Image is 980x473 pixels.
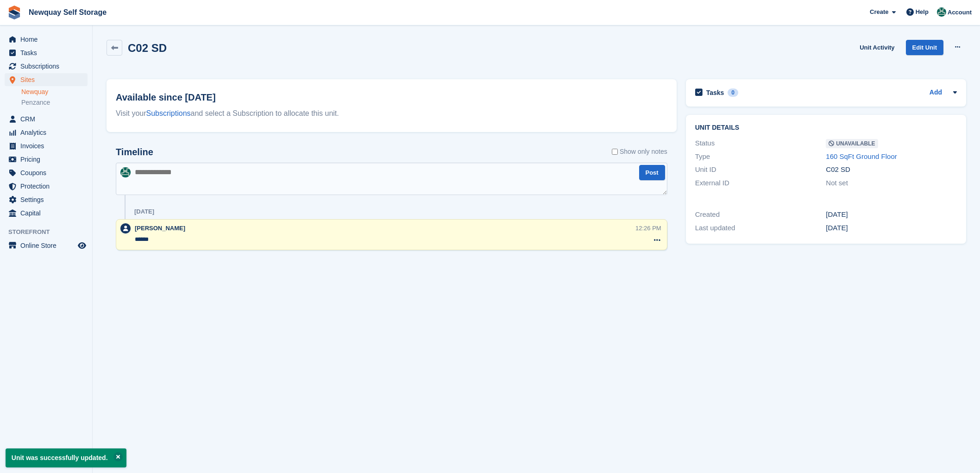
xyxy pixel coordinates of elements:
div: External ID [695,178,826,189]
a: Subscriptions [146,109,191,117]
span: Invoices [20,139,76,152]
a: menu [5,73,88,86]
a: menu [5,207,88,220]
span: [PERSON_NAME] [135,225,185,232]
a: Unit Activity [856,40,898,55]
div: Not set [826,178,957,189]
h2: Tasks [706,88,724,97]
input: Show only notes [612,147,618,157]
span: CRM [20,113,76,126]
span: Protection [20,180,76,193]
a: menu [5,46,88,59]
div: Status [695,138,826,149]
div: Visit your and select a Subscription to allocate this unit. [116,108,667,119]
p: Unit was successfully updated. [6,448,126,467]
span: Pricing [20,153,76,166]
span: Settings [20,193,76,206]
span: Home [20,33,76,46]
img: JON [120,167,131,177]
span: Coupons [20,166,76,179]
a: Newquay Self Storage [25,5,110,20]
a: menu [5,139,88,152]
span: Account [948,8,972,17]
span: Online Store [20,239,76,252]
a: menu [5,126,88,139]
a: Preview store [76,240,88,251]
img: JON [937,7,946,17]
a: Add [930,88,942,98]
span: Create [870,7,888,17]
a: Penzance [21,98,88,107]
div: C02 SD [826,164,957,175]
button: Post [639,165,665,180]
span: Storefront [8,227,92,237]
h2: C02 SD [128,42,167,54]
img: stora-icon-8386f47178a22dfd0bd8f6a31ec36ba5ce8667c1dd55bd0f319d3a0aa187defe.svg [7,6,21,19]
a: menu [5,180,88,193]
span: Help [916,7,929,17]
div: Unit ID [695,164,826,175]
a: menu [5,60,88,73]
h2: Unit details [695,124,957,132]
a: 160 SqFt Ground Floor [826,152,897,160]
div: 0 [728,88,738,97]
a: menu [5,113,88,126]
a: menu [5,153,88,166]
span: Capital [20,207,76,220]
a: Newquay [21,88,88,96]
a: Edit Unit [906,40,943,55]
a: menu [5,33,88,46]
span: Sites [20,73,76,86]
div: [DATE] [826,209,957,220]
a: menu [5,193,88,206]
span: Subscriptions [20,60,76,73]
a: menu [5,239,88,252]
a: menu [5,166,88,179]
div: [DATE] [134,208,154,215]
span: Tasks [20,46,76,59]
span: Unavailable [826,139,878,148]
h2: Available since [DATE] [116,90,667,104]
div: [DATE] [826,223,957,233]
div: Type [695,151,826,162]
h2: Timeline [116,147,153,158]
label: Show only notes [612,147,667,157]
div: Last updated [695,223,826,233]
div: Created [695,209,826,220]
span: Analytics [20,126,76,139]
div: 12:26 PM [635,224,661,233]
